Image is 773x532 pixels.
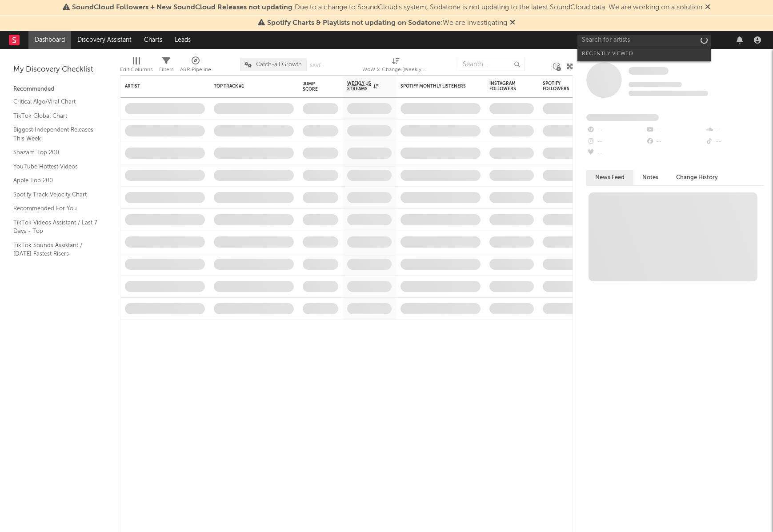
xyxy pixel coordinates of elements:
[13,111,98,121] a: TikTok Global Chart
[267,20,441,27] span: Spotify Charts & Playlists not updating on Sodatone
[159,53,173,79] div: Filters
[586,114,659,121] span: Fans Added by Platform
[214,84,280,89] div: Top Track #1
[629,82,682,87] span: Tracking Since: [DATE]
[705,4,710,11] span: Dismiss
[13,176,98,185] a: Apple Top 200
[28,31,71,49] a: Dashboard
[458,58,525,71] input: Search...
[13,240,98,259] a: TikTok Sounds Assistant / [DATE] Fastest Risers
[645,124,705,136] div: --
[125,84,192,89] div: Artist
[633,170,667,185] button: Notes
[586,136,645,148] div: --
[13,84,107,95] div: Recommended
[120,64,152,75] div: Edit Columns
[645,136,705,148] div: --
[159,64,173,75] div: Filters
[267,20,507,27] span: : We are investigating
[582,48,706,59] div: Recently Viewed
[13,64,107,75] div: My Discovery Checklist
[303,81,325,92] div: Jump Score
[667,170,727,185] button: Change History
[401,84,467,89] div: Spotify Monthly Listeners
[180,64,211,75] div: A&R Pipeline
[138,31,168,49] a: Charts
[72,4,702,11] span: : Due to a change to SoundCloud's system, Sodatone is not updating to the latest SoundCloud data....
[629,91,708,96] span: 0 fans last week
[629,67,669,75] span: Some Artist
[13,162,98,172] a: YouTube Hottest Videos
[180,53,211,79] div: A&R Pipeline
[347,81,371,92] span: Weekly US Streams
[168,31,197,49] a: Leads
[13,97,98,107] a: Critical Algo/Viral Chart
[13,204,98,213] a: Recommended For You
[120,53,152,79] div: Edit Columns
[577,35,711,46] input: Search for artists
[489,81,521,92] div: Instagram Followers
[586,148,645,159] div: --
[13,190,98,200] a: Spotify Track Velocity Chart
[586,124,645,136] div: --
[13,218,98,236] a: TikTok Videos Assistant / Last 7 Days - Top
[705,124,764,136] div: --
[256,62,302,68] span: Catch-all Growth
[71,31,138,49] a: Discovery Assistant
[13,148,98,157] a: Shazam Top 200
[310,63,321,68] button: Save
[586,170,633,185] button: News Feed
[362,64,429,75] div: WoW % Change (Weekly US Streams)
[705,136,764,148] div: --
[72,4,292,11] span: SoundCloud Followers + New SoundCloud Releases not updating
[629,67,669,76] a: Some Artist
[543,81,574,92] div: Spotify Followers
[13,125,98,143] a: Biggest Independent Releases This Week
[362,53,429,79] div: WoW % Change (Weekly US Streams)
[510,20,515,27] span: Dismiss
